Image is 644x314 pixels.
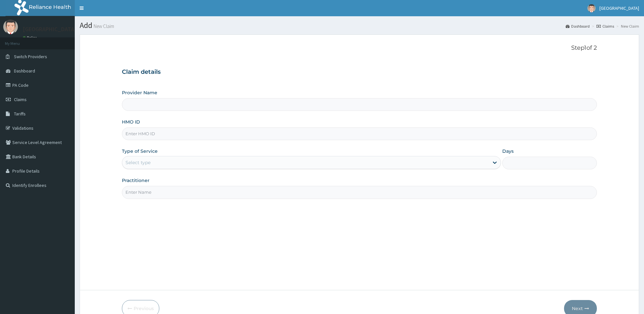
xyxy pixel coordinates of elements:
a: Online [23,35,38,40]
a: Claims [597,23,614,29]
label: Practitioner [122,177,150,184]
li: New Claim [615,23,639,29]
label: Provider Name [122,89,157,96]
p: Step 1 of 2 [122,45,597,52]
input: Enter Name [122,186,597,199]
h1: Add [80,21,639,30]
span: [GEOGRAPHIC_DATA] [599,5,639,11]
a: Dashboard [566,23,590,29]
div: Select type [125,159,151,166]
label: Type of Service [122,148,158,154]
h3: Claim details [122,69,597,76]
span: Tariffs [14,111,26,117]
img: User Image [3,20,18,34]
span: Dashboard [14,68,35,74]
label: Days [502,148,514,154]
p: [GEOGRAPHIC_DATA] [23,26,76,32]
label: HMO ID [122,119,140,125]
small: New Claim [92,24,114,29]
span: Claims [14,97,27,102]
span: Switch Providers [14,54,47,59]
img: User Image [587,4,596,12]
input: Enter HMO ID [122,127,597,140]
